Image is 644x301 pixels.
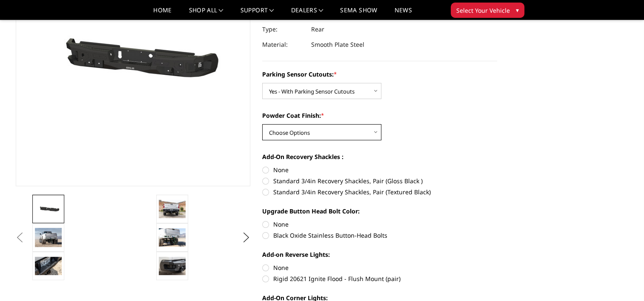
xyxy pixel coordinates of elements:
[153,7,172,20] a: Home
[291,7,323,20] a: Dealers
[35,203,62,216] img: 2020-2025 Chevrolet / GMC 2500-3500 - Freedom Series - Rear Bumper
[159,200,186,218] img: 2020-2025 Chevrolet / GMC 2500-3500 - Freedom Series - Rear Bumper
[340,7,377,20] a: SEMA Show
[516,6,519,14] span: ▾
[394,7,412,20] a: News
[262,22,305,37] dt: Type:
[262,70,497,79] label: Parking Sensor Cutouts:
[189,7,223,20] a: shop all
[159,228,186,246] img: 2020-2025 Chevrolet / GMC 2500-3500 - Freedom Series - Rear Bumper
[262,250,497,259] label: Add-on Reverse Lights:
[14,231,26,244] button: Previous
[240,231,252,244] button: Next
[262,37,305,52] dt: Material:
[35,228,62,247] img: 2020-2025 Chevrolet / GMC 2500-3500 - Freedom Series - Rear Bumper
[262,152,497,161] label: Add-On Recovery Shackles :
[456,6,510,15] span: Select Your Vehicle
[262,263,497,272] label: None
[262,274,497,283] label: Rigid 20621 Ignite Flood - Flush Mount (pair)
[311,37,364,52] dd: Smooth Plate Steel
[262,165,497,174] label: None
[262,187,497,196] label: Standard 3/4in Recovery Shackles, Pair (Textured Black)
[262,111,497,120] label: Powder Coat Finish:
[262,220,497,229] label: None
[35,257,62,275] img: 2020-2025 Chevrolet / GMC 2500-3500 - Freedom Series - Rear Bumper
[159,257,186,275] img: 2020-2025 Chevrolet / GMC 2500-3500 - Freedom Series - Rear Bumper
[262,176,497,185] label: Standard 3/4in Recovery Shackles, Pair (Gloss Black )
[262,231,497,240] label: Black Oxide Stainless Button-Head Bolts
[240,7,274,20] a: Support
[311,22,324,37] dd: Rear
[262,207,497,216] label: Upgrade Button Head Bolt Color:
[451,3,524,18] button: Select Your Vehicle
